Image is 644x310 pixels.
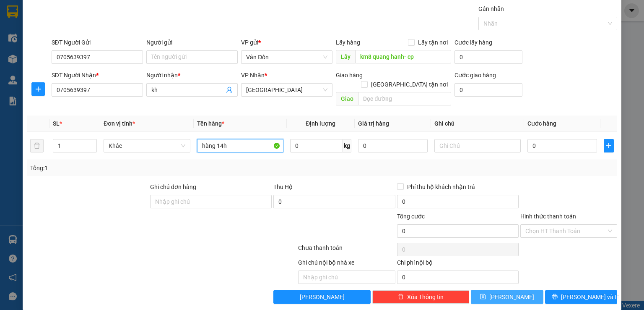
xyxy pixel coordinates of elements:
span: Khác [109,139,185,152]
span: printer [552,294,558,300]
button: delete [30,139,44,152]
button: deleteXóa Thông tin [372,290,469,304]
span: user-add [226,87,233,93]
span: Thu Hộ [273,184,293,190]
button: plus [31,82,45,96]
label: Ghi chú đơn hàng [150,184,196,190]
span: Phí thu hộ khách nhận trả [404,182,478,192]
input: 0 [358,139,428,152]
input: Ghi chú đơn hàng [150,195,272,208]
th: Ghi chú [431,116,524,132]
span: Giao [336,92,358,105]
span: VP Nhận [241,72,265,79]
span: Tên hàng [197,120,224,127]
div: Ghi chú nội bộ nhà xe [298,258,395,271]
div: Chưa thanh toán [297,243,396,258]
div: Chi phí nội bộ [397,258,519,271]
span: [PERSON_NAME] [489,292,534,302]
button: [PERSON_NAME] [273,290,370,304]
span: Lấy [336,50,355,63]
span: [GEOGRAPHIC_DATA] tận nơi [368,80,451,89]
span: Giao hàng [336,72,363,79]
span: plus [32,86,44,92]
div: SĐT Người Gửi [52,38,143,47]
button: save[PERSON_NAME] [471,290,543,304]
span: Đơn vị tính [104,120,135,127]
input: Dọc đường [355,50,451,63]
span: Xóa Thông tin [407,292,444,302]
span: plus [604,142,613,149]
div: SĐT Người Nhận [52,71,143,80]
button: printer[PERSON_NAME] và In [545,290,618,304]
span: Giá trị hàng [358,120,389,127]
label: Gán nhãn [478,5,504,12]
div: Người gửi [146,38,238,47]
span: Lấy hàng [336,39,360,46]
label: Cước giao hàng [454,72,496,79]
input: Dọc đường [358,92,451,105]
span: Hà Nội [246,84,327,96]
input: Ghi Chú [434,139,521,152]
label: Hình thức thanh toán [520,213,576,220]
span: Lấy tận nơi [415,38,451,47]
input: Cước lấy hàng [454,50,522,64]
span: Vân Đồn [246,51,327,63]
span: Cước hàng [527,120,556,127]
label: Cước lấy hàng [454,39,492,46]
button: plus [604,139,614,152]
span: delete [398,294,404,300]
div: VP gửi [241,38,332,47]
span: [PERSON_NAME] và In [561,292,620,302]
div: Tổng: 1 [30,163,249,173]
span: Định lượng [306,120,335,127]
span: [PERSON_NAME] [300,292,345,302]
input: VD: Bàn, Ghế [197,139,283,152]
input: Nhập ghi chú [298,271,395,284]
span: Tổng cước [397,213,425,220]
span: save [480,294,486,300]
span: SL [53,120,60,127]
input: Cước giao hàng [454,83,522,97]
span: kg [343,139,351,152]
div: Người nhận [146,71,238,80]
